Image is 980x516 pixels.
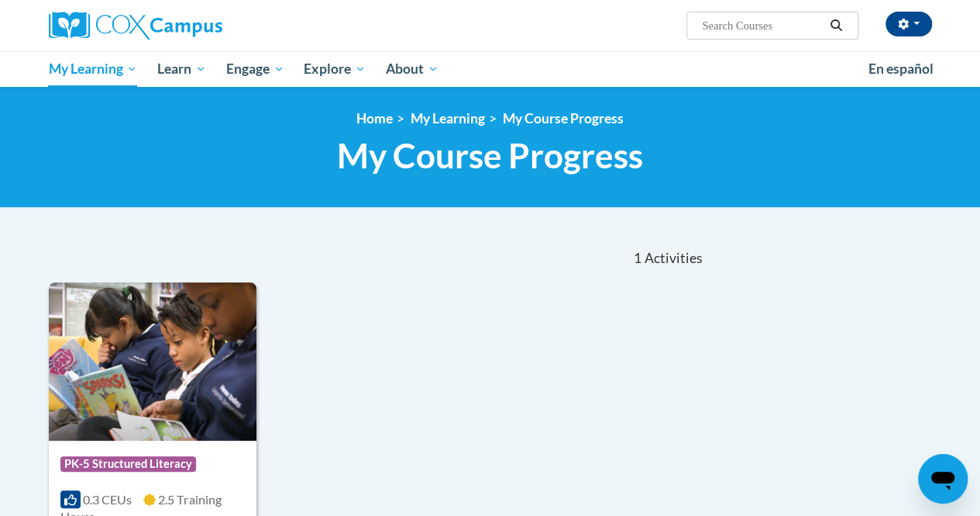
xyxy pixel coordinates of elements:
button: Account Settings [885,12,932,36]
span: 1 [634,250,641,267]
span: Explore [304,60,366,78]
span: Engage [226,60,284,78]
img: Cox Campus [49,12,222,40]
iframe: Button to launch messaging window [918,454,968,504]
span: 0.3 CEUs [83,492,132,507]
span: PK-5 Structured Literacy [60,456,196,472]
a: My Course Progress [503,110,624,126]
span: About [386,60,438,78]
input: Search Courses [700,16,824,35]
span: Activities [644,250,702,267]
a: My Learning [39,51,148,87]
img: Course Logo [49,282,256,441]
span: Learn [157,60,206,78]
a: Home [356,110,393,126]
div: Main menu [37,51,944,87]
span: My Learning [48,60,137,78]
a: Learn [147,51,216,87]
span: En español [868,61,934,77]
a: My Learning [411,110,485,126]
button: Search [824,16,848,35]
a: En español [858,53,944,85]
a: Cox Campus [49,12,328,40]
span: My Course Progress [337,135,643,176]
a: Engage [216,51,294,87]
a: Explore [294,51,376,87]
a: About [376,51,449,87]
